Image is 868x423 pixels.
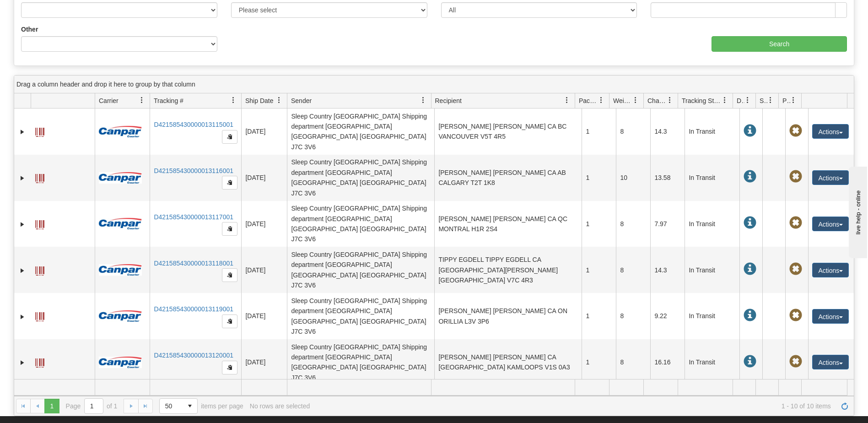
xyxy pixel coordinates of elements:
[99,357,142,368] img: 14 - Canpar
[287,293,434,339] td: Sleep Country [GEOGRAPHIC_DATA] Shipping department [GEOGRAPHIC_DATA] [GEOGRAPHIC_DATA] [GEOGRAPH...
[650,339,685,385] td: 16.16
[226,92,241,108] a: Tracking # filter column settings
[18,312,27,321] a: Expand
[35,216,44,231] a: Label
[685,293,739,339] td: In Transit
[616,155,650,201] td: 10
[662,92,678,108] a: Charge filter column settings
[582,339,616,385] td: 1
[99,126,142,137] img: 14 - Canpar
[812,124,849,139] button: Actions
[241,339,287,385] td: [DATE]
[287,247,434,293] td: Sleep Country [GEOGRAPHIC_DATA] Shipping department [GEOGRAPHIC_DATA] [GEOGRAPHIC_DATA] [GEOGRAPH...
[241,247,287,293] td: [DATE]
[241,293,287,339] td: [DATE]
[18,174,27,183] a: Expand
[434,108,582,155] td: [PERSON_NAME] [PERSON_NAME] CA BC VANCOUVER V5T 4R5
[241,201,287,247] td: [DATE]
[650,201,685,247] td: 7.97
[685,155,739,201] td: In Transit
[222,268,237,282] button: Copy to clipboard
[18,358,27,367] a: Expand
[35,308,44,323] a: Label
[616,201,650,247] td: 8
[250,402,310,410] div: No rows are selected
[744,355,756,368] span: In Transit
[434,339,582,385] td: [PERSON_NAME] [PERSON_NAME] CA [GEOGRAPHIC_DATA] KAMLOOPS V1S 0A3
[154,213,233,221] a: D421585430000013117001
[740,92,755,108] a: Delivery Status filter column settings
[789,263,802,276] span: Pickup Not Assigned
[434,155,582,201] td: [PERSON_NAME] [PERSON_NAME] CA AB CALGARY T2T 1K8
[287,201,434,247] td: Sleep Country [GEOGRAPHIC_DATA] Shipping department [GEOGRAPHIC_DATA] [GEOGRAPHIC_DATA] [GEOGRAPH...
[434,201,582,247] td: [PERSON_NAME] [PERSON_NAME] CA QC MONTRAL H1R 2S4
[744,263,756,276] span: In Transit
[35,124,44,138] a: Label
[154,121,233,128] a: D421585430000013115001
[650,247,685,293] td: 14.3
[593,92,609,108] a: Packages filter column settings
[616,108,650,155] td: 8
[434,293,582,339] td: [PERSON_NAME] [PERSON_NAME] CA ON ORILLIA L3V 3P6
[415,92,431,108] a: Sender filter column settings
[154,352,233,359] a: D421585430000013120001
[134,92,150,108] a: Carrier filter column settings
[44,399,59,413] span: Page 1
[582,201,616,247] td: 1
[35,262,44,277] a: Label
[18,266,27,275] a: Expand
[287,108,434,155] td: Sleep Country [GEOGRAPHIC_DATA] Shipping department [GEOGRAPHIC_DATA] [GEOGRAPHIC_DATA] [GEOGRAPH...
[85,399,103,413] input: Page 1
[66,398,118,414] span: Page of 1
[99,96,119,105] span: Carrier
[582,108,616,155] td: 1
[271,92,287,108] a: Ship Date filter column settings
[650,108,685,155] td: 14.3
[744,309,756,322] span: In Transit
[789,170,802,183] span: Pickup Not Assigned
[18,220,27,229] a: Expand
[744,125,756,137] span: In Transit
[99,218,142,229] img: 14 - Canpar
[559,92,575,108] a: Recipient filter column settings
[579,96,598,105] span: Packages
[812,170,849,185] button: Actions
[760,96,767,105] span: Shipment Issues
[789,355,802,368] span: Pickup Not Assigned
[685,247,739,293] td: In Transit
[241,155,287,201] td: [DATE]
[812,217,849,231] button: Actions
[786,92,801,108] a: Pickup Status filter column settings
[287,339,434,385] td: Sleep Country [GEOGRAPHIC_DATA] Shipping department [GEOGRAPHIC_DATA] [GEOGRAPHIC_DATA] [GEOGRAPH...
[582,247,616,293] td: 1
[287,155,434,201] td: Sleep Country [GEOGRAPHIC_DATA] Shipping department [GEOGRAPHIC_DATA] [GEOGRAPHIC_DATA] [GEOGRAPH...
[650,155,685,201] td: 13.58
[435,96,462,105] span: Recipient
[582,155,616,201] td: 1
[789,125,802,137] span: Pickup Not Assigned
[245,96,273,105] span: Ship Date
[782,96,790,105] span: Pickup Status
[616,339,650,385] td: 8
[847,165,867,258] iframe: chat widget
[744,217,756,229] span: In Transit
[789,309,802,322] span: Pickup Not Assigned
[154,305,233,313] a: D421585430000013119001
[159,398,198,414] span: Page sizes drop down
[789,217,802,229] span: Pickup Not Assigned
[241,108,287,155] td: [DATE]
[154,96,183,105] span: Tracking #
[222,222,237,236] button: Copy to clipboard
[291,96,312,105] span: Sender
[717,92,733,108] a: Tracking Status filter column settings
[99,172,142,184] img: 14 - Canpar
[613,96,632,105] span: Weight
[763,92,778,108] a: Shipment Issues filter column settings
[222,315,237,328] button: Copy to clipboard
[737,96,744,105] span: Delivery Status
[222,176,237,190] button: Copy to clipboard
[99,310,142,322] img: 14 - Canpar
[154,260,233,267] a: D421585430000013118001
[616,293,650,339] td: 8
[165,401,177,411] span: 50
